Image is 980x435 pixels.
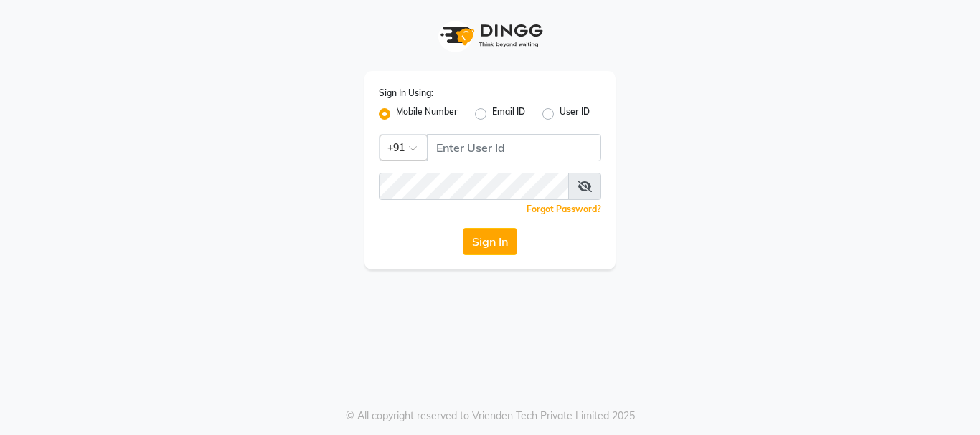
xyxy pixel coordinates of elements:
[427,134,601,161] input: Username
[379,87,433,100] label: Sign In Using:
[463,228,517,255] button: Sign In
[560,105,590,123] label: User ID
[433,14,547,57] img: logo1.svg
[527,204,601,214] a: Forgot Password?
[492,105,525,123] label: Email ID
[379,173,569,200] input: Username
[396,105,458,123] label: Mobile Number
